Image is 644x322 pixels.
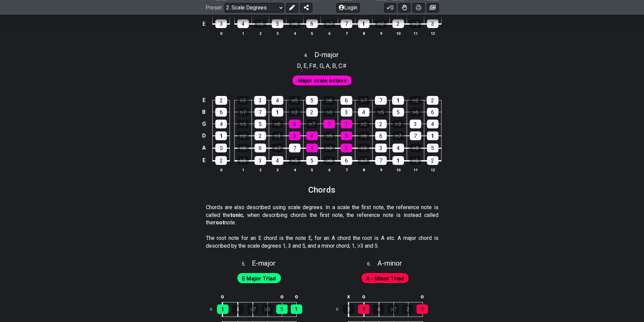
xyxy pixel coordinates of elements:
[410,120,421,128] div: 3
[252,30,269,37] th: 2
[358,156,369,165] div: ♭7
[306,96,318,105] div: 5
[252,259,276,267] span: E - major
[373,304,384,314] div: 4
[375,120,387,128] div: 2
[402,304,413,314] div: 2
[358,144,369,152] div: ♭3
[269,167,286,174] th: 3
[286,30,303,37] th: 4
[306,144,318,152] div: 1
[200,154,208,167] td: E
[336,61,339,70] span: ,
[338,167,355,174] th: 7
[234,167,252,174] th: 1
[341,19,352,28] div: 7
[323,96,335,105] div: ♭6
[289,19,301,28] div: ♭6
[324,120,335,128] div: 7
[415,291,430,302] td: o
[237,120,249,128] div: ♭5
[341,144,352,152] div: 2
[200,130,208,142] td: D
[427,144,438,152] div: 5
[213,219,224,226] strong: root
[224,3,284,12] select: Preset
[392,156,404,165] div: 1
[320,30,338,37] th: 6
[392,131,404,140] div: ♭7
[392,120,404,128] div: ♭3
[407,167,424,174] th: 11
[317,61,319,70] span: ,
[306,156,318,165] div: 5
[341,120,352,128] div: 1
[307,61,310,70] span: ,
[427,156,438,165] div: 2
[255,120,266,128] div: 5
[409,96,421,105] div: ♭2
[200,94,208,106] td: E
[427,19,438,28] div: 3
[392,144,404,152] div: 4
[375,96,387,105] div: 7
[314,51,339,59] span: D - major
[375,19,387,28] div: ♭2
[237,131,249,140] div: ♭2
[200,106,208,118] td: B
[308,186,336,194] h2: Chords
[320,167,338,174] th: 6
[324,19,335,28] div: ♭7
[392,96,404,105] div: 1
[324,156,335,165] div: ♭6
[289,131,301,140] div: 3
[272,19,283,28] div: 5
[366,274,404,283] span: First enable full edit mode to edit
[375,144,387,152] div: 3
[341,291,356,302] td: x
[389,167,407,174] th: 10
[252,167,269,174] th: 2
[255,144,266,152] div: 6
[375,108,387,117] div: ♭5
[255,156,266,165] div: 3
[304,61,307,70] span: E
[412,3,425,12] button: Print
[301,61,304,70] span: ,
[343,304,354,314] div: 5
[206,4,222,11] span: Preset
[215,120,227,128] div: 4
[427,131,438,140] div: 1
[355,30,372,37] th: 8
[384,3,396,12] button: 0
[341,131,352,140] div: 5
[427,96,438,105] div: 2
[424,167,441,174] th: 12
[215,131,227,140] div: 1
[427,108,438,117] div: 6
[286,167,303,174] th: 4
[242,261,252,268] span: 5 .
[272,131,283,140] div: ♭3
[215,19,227,28] div: 3
[358,108,369,117] div: 4
[297,76,347,85] span: First enable full edit mode to edit
[215,291,231,302] td: o
[410,108,421,117] div: ♭6
[215,144,227,152] div: 5
[271,96,283,105] div: 4
[356,291,372,302] td: o
[289,291,304,302] td: o
[215,156,227,165] div: 2
[358,120,369,128] div: ♭2
[206,204,438,226] p: Chords are also described using scale degrees. In a scale the first note, the reference note is c...
[330,61,332,70] span: ,
[319,61,324,70] span: G
[217,304,229,314] div: 1
[242,274,276,283] span: First enable full edit mode to edit
[272,120,283,128] div: ♭6
[375,131,387,140] div: 6
[372,167,389,174] th: 9
[341,156,352,165] div: 6
[358,19,369,28] div: 1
